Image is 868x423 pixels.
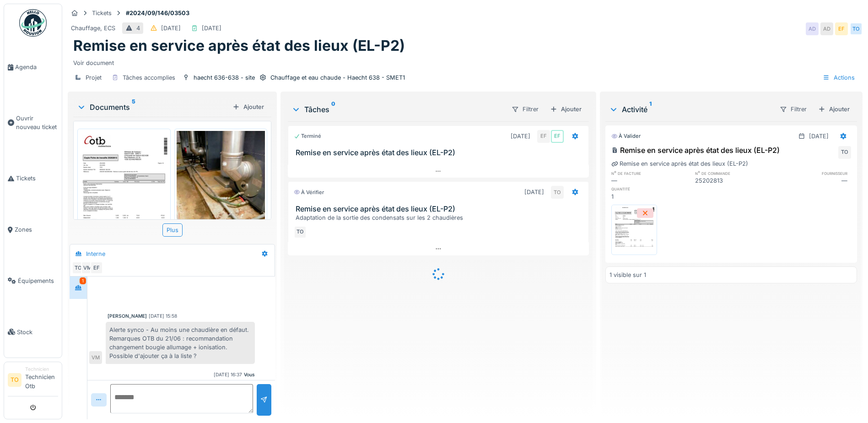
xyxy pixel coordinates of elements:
[86,249,105,258] div: Interne
[551,130,564,143] div: EF
[122,9,193,17] strong: #2024/09/146/03503
[537,130,550,143] div: EF
[773,176,851,185] div: —
[835,22,848,35] div: EF
[611,159,748,168] div: Remise en service après état des lieux (EL-P2)
[89,351,102,364] div: VM
[838,146,851,159] div: TO
[611,186,689,192] h6: quantité
[331,104,335,115] sup: 0
[106,322,255,364] div: Alerte synco - Au moins une chaudière en défaut. Remarques OTB du 21/06 : recommandation changeme...
[4,153,62,204] a: Tickets
[294,226,307,239] div: TO
[71,24,115,33] div: Chauffage, ECS
[4,306,62,358] a: Stock
[149,313,177,320] div: [DATE] 15:58
[819,71,859,84] div: Actions
[162,223,183,237] div: Plus
[73,55,857,67] div: Voir document
[850,22,863,35] div: TO
[80,131,168,256] img: qeakmqbz8plg4jzdgokj2s6iwsmc
[229,101,268,113] div: Ajouter
[809,132,829,141] div: [DATE]
[511,132,530,141] div: [DATE]
[695,176,773,185] div: 25202813
[773,170,851,176] h6: fournisseur
[25,366,58,394] li: Technicien Otb
[108,313,147,320] div: [PERSON_NAME]
[18,277,58,285] span: Équipements
[8,366,58,396] a: TO TechnicienTechnicien Otb
[25,366,58,373] div: Technicien
[507,103,543,116] div: Filtrer
[649,104,652,115] sup: 1
[4,42,62,93] a: Agenda
[19,9,47,37] img: Badge_color-CXgf-gQk.svg
[611,176,689,185] div: —
[15,63,58,71] span: Agenda
[814,103,853,115] div: Ajouter
[4,255,62,306] a: Équipements
[16,174,58,183] span: Tickets
[136,24,140,33] div: 4
[546,103,585,115] div: Ajouter
[776,103,811,116] div: Filtrer
[4,93,62,153] a: Ouvrir nouveau ticket
[609,271,646,279] div: 1 visible sur 1
[294,189,324,196] div: À vérifier
[611,192,689,201] div: 1
[16,114,58,131] span: Ouvrir nouveau ticket
[270,73,405,82] div: Chauffage et eau chaude - Haecht 638 - SMET1
[524,188,544,196] div: [DATE]
[609,104,772,115] div: Activité
[551,186,564,199] div: TO
[806,22,819,35] div: AD
[73,37,405,54] h1: Remise en service après état des lieux (EL-P2)
[296,148,585,157] h3: Remise en service après état des lieux (EL-P2)
[81,261,94,274] div: VM
[132,102,135,113] sup: 5
[80,277,86,284] div: 1
[820,22,833,35] div: AD
[194,73,255,82] div: haecht 636-638 - site
[4,204,62,255] a: Zones
[202,24,221,33] div: [DATE]
[8,373,22,387] li: TO
[291,104,504,115] div: Tâches
[161,24,181,33] div: [DATE]
[90,261,103,274] div: EF
[123,73,175,82] div: Tâches accomplies
[17,328,58,336] span: Stock
[611,132,641,140] div: À valider
[294,132,321,140] div: Terminé
[77,102,229,113] div: Documents
[86,73,102,82] div: Projet
[611,145,780,156] div: Remise en service après état des lieux (EL-P2)
[177,131,265,249] img: 8to44ielhos9q3pwsyiehjlxxy94
[614,207,655,253] img: qeakmqbz8plg4jzdgokj2s6iwsmc
[296,213,585,222] div: Adaptation de la sortie des condensats sur les 2 chaudières
[92,9,112,17] div: Tickets
[296,205,585,213] h3: Remise en service après état des lieux (EL-P2)
[695,170,773,176] h6: n° de commande
[72,261,85,274] div: TO
[15,225,58,234] span: Zones
[214,371,242,378] div: [DATE] 16:37
[611,170,689,176] h6: n° de facture
[244,371,255,378] div: Vous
